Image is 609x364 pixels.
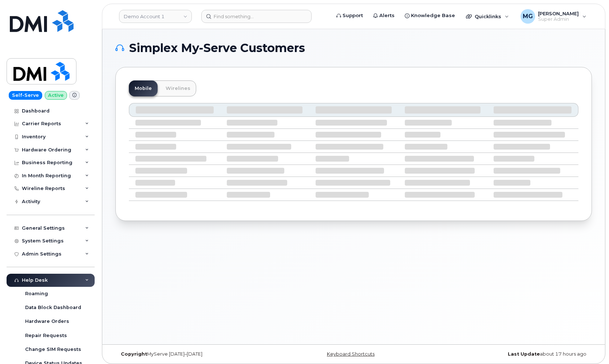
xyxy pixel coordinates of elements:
[508,351,540,357] strong: Last Update
[129,80,158,96] a: Mobile
[327,351,375,357] a: Keyboard Shortcuts
[129,43,305,54] span: Simplex My-Serve Customers
[160,80,196,96] a: Wirelines
[121,351,147,357] strong: Copyright
[433,351,592,357] div: about 17 hours ago
[115,351,274,357] div: MyServe [DATE]–[DATE]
